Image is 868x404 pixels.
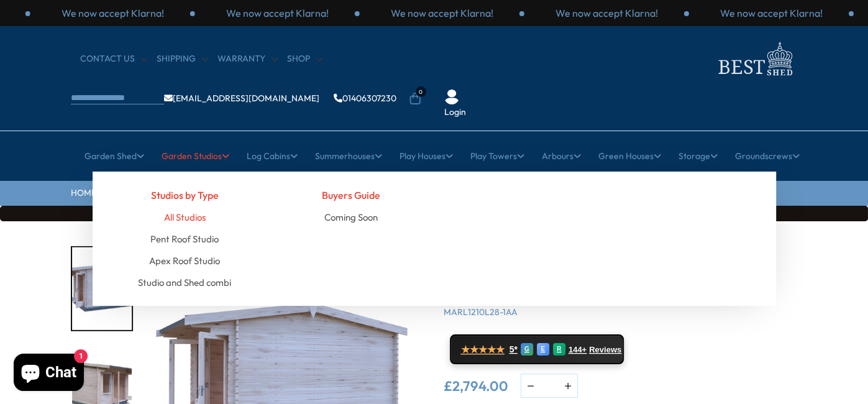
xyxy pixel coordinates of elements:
[164,206,206,228] a: All Studios
[400,140,453,172] a: Play Houses
[315,140,382,172] a: Summerhouses
[162,140,229,172] a: Garden Studios
[72,247,132,330] img: Marlborough12gx10_white_OPEN_0096_e2567af4-be0d-4a33-a1d8-4df252ef814d_200x200.jpg
[689,6,854,20] div: 3 / 3
[111,184,259,206] h4: Studios by Type
[226,6,329,20] p: We now accept Klarna!
[598,140,661,172] a: Green Houses
[391,6,493,20] p: We now accept Klarna!
[537,343,549,356] div: E
[247,140,298,172] a: Log Cabins
[461,344,505,356] span: ★★★★★
[589,345,621,355] span: Reviews
[30,6,195,20] div: 2 / 3
[444,90,459,104] img: User Icon
[164,94,319,103] a: [EMAIL_ADDRESS][DOMAIN_NAME]
[324,206,378,228] a: Coming Soon
[470,140,524,172] a: Play Towers
[80,53,147,65] a: CONTACT US
[10,354,88,394] inbox-online-store-chat: Shopify online store chat
[521,343,533,356] div: G
[138,272,231,293] a: Studio and Shed combi
[444,306,518,318] span: MARL1210L28-1AA
[524,6,689,20] div: 2 / 3
[85,140,144,172] a: Garden Shed
[711,39,798,79] img: logo
[542,140,581,172] a: Arbours
[149,250,220,272] a: Apex Roof Studio
[217,53,278,65] a: Warranty
[71,246,133,331] div: 9 / 16
[720,6,823,20] p: We now accept Klarna!
[569,345,587,355] span: 144+
[416,86,426,97] span: 0
[71,187,96,200] a: HOME
[287,53,322,65] a: Shop
[409,93,421,105] a: 0
[62,6,164,20] p: We now accept Klarna!
[195,6,360,20] div: 3 / 3
[444,106,466,119] a: Login
[450,334,624,364] a: ★★★★★ 5* G E R 144+ Reviews
[157,53,208,65] a: Shipping
[277,184,425,206] h4: Buyers Guide
[678,140,718,172] a: Storage
[334,94,396,103] a: 01406307230
[553,343,565,356] div: R
[555,6,658,20] p: We now accept Klarna!
[150,228,219,250] a: Pent Roof Studio
[360,6,524,20] div: 1 / 3
[444,379,508,393] ins: £2,794.00
[735,140,800,172] a: Groundscrews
